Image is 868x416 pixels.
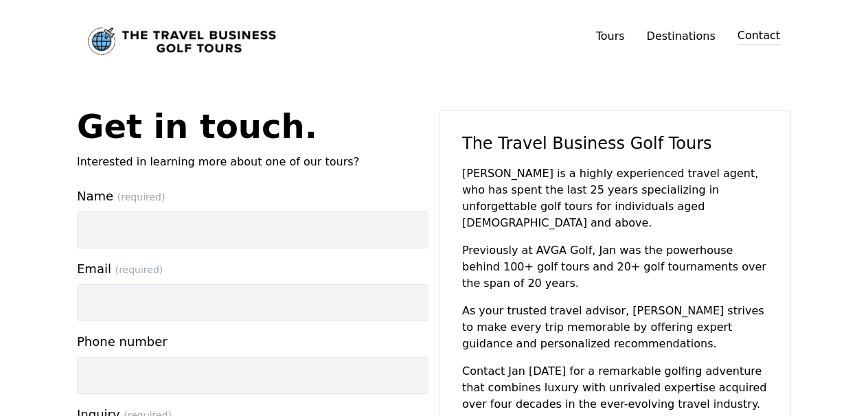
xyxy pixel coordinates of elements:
[647,30,716,43] a: Destinations
[77,211,429,249] input: Name (required)
[77,154,429,170] p: Interested in learning more about one of our tours?
[462,303,768,352] p: As your trusted travel advisor, [PERSON_NAME] strives to make every trip memorable by offering ex...
[88,27,276,55] a: Link to home page
[738,27,780,45] a: Contact
[77,357,429,394] input: Phone number
[596,30,625,43] a: Tours
[77,284,429,321] input: Email (required)
[462,132,768,154] h2: The Travel Business Golf Tours
[115,264,163,275] span: (required)
[77,110,429,143] h1: Get in touch.
[77,259,429,279] span: Email
[462,165,768,231] p: [PERSON_NAME] is a highly experienced travel agent, who has spent the last 25 years specializing ...
[462,363,768,413] p: Contact Jan [DATE] for a remarkable golfing adventure that combines luxury with unrivaled experti...
[77,187,429,206] span: Name
[117,192,165,203] span: (required)
[77,332,429,394] label: Phone number
[462,242,768,292] p: Previously at AVGA Golf, Jan was the powerhouse behind 100+ golf tours and 20+ golf tournaments o...
[88,27,276,55] img: The Travel Business Golf Tours logo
